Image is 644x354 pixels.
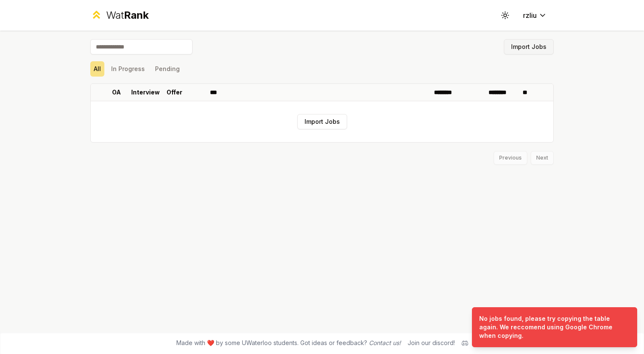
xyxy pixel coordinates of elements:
button: Import Jobs [504,39,554,54]
button: Pending [152,61,183,77]
button: Import Jobs [297,114,347,129]
span: Rank [124,9,149,21]
span: rzliu [523,10,537,20]
p: Interview [131,88,160,97]
div: No jobs found, please try copying the table again. We reccomend using Google Chrome when copying. [479,314,627,340]
a: WatRank [90,9,149,22]
span: Made with ❤️ by some UWaterloo students. Got ideas or feedback? [176,339,401,347]
div: Wat [106,9,149,22]
p: OA [112,88,121,97]
button: rzliu [516,8,554,23]
p: Offer [167,88,182,97]
div: Join our discord! [408,339,455,347]
a: Contact us! [369,339,401,346]
button: All [90,61,104,77]
button: In Progress [108,61,148,77]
